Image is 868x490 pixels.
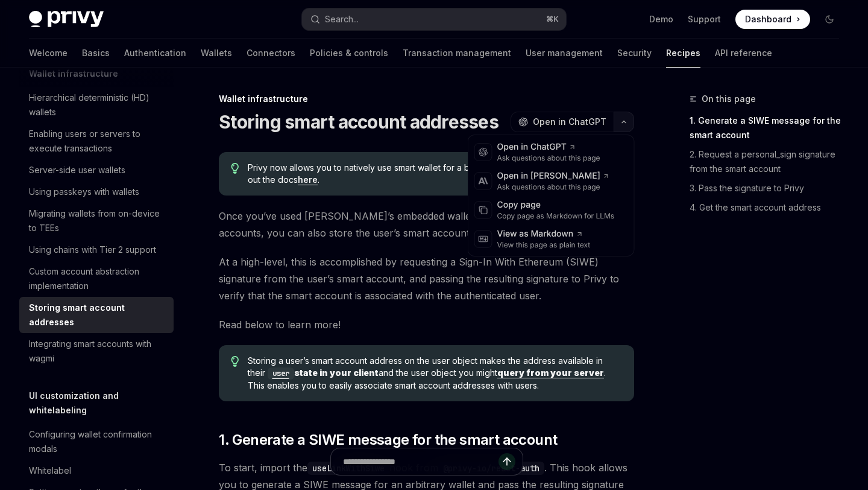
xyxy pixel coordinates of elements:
[702,92,756,106] span: On this page
[343,448,498,475] input: Ask a question...
[497,367,604,378] b: query from your server
[498,453,515,470] button: Send message
[403,39,511,68] a: Transaction management
[124,39,186,68] a: Authentication
[29,337,166,366] div: Integrating smart accounts with wagmi
[310,39,388,68] a: Policies & controls
[29,301,166,329] div: Storing smart account addresses
[497,240,591,250] div: View this page as plain text
[19,460,174,482] a: Whitelabel
[19,203,174,239] a: Migrating wallets from on-device to TEEs
[497,211,615,221] div: Copy page as Markdown for LLMs
[688,13,721,25] a: Support
[690,179,849,198] a: 3. Pass the signature to Privy
[268,367,379,378] b: state in your client
[690,198,849,217] a: 4. Get the smart account address
[29,463,71,478] div: Whitelabel
[219,253,634,304] span: At a high-level, this is accomplished by requesting a Sign-In With Ethereum (SIWE) signature from...
[29,163,125,177] div: Server-side user wallets
[526,39,603,68] a: User management
[29,264,166,293] div: Custom account abstraction implementation
[298,174,318,185] a: here
[219,316,634,333] span: Read below to learn more!
[29,127,166,156] div: Enabling users or servers to execute transactions
[497,153,600,163] div: Ask questions about this page
[19,87,174,123] a: Hierarchical deterministic (HD) wallets
[247,39,295,68] a: Connectors
[29,243,156,257] div: Using chains with Tier 2 support
[546,14,559,24] span: ⌘ K
[19,239,174,261] a: Using chains with Tier 2 support
[497,367,604,378] a: query from your server
[735,10,810,29] a: Dashboard
[690,111,849,145] a: 1. Generate a SIWE message for the smart account
[617,39,652,68] a: Security
[29,91,166,119] div: Hierarchical deterministic (HD) wallets
[29,427,166,456] div: Configuring wallet confirmation modals
[248,162,622,186] span: Privy now allows you to natively use smart wallet for a better developer experience. Check out th...
[219,93,634,105] div: Wallet infrastructure
[19,333,174,369] a: Integrating smart accounts with wagmi
[231,356,239,367] svg: Tip
[497,228,591,240] div: View as Markdown
[231,163,239,174] svg: Tip
[497,199,615,211] div: Copy page
[265,367,379,378] a: userstate in your client
[820,10,839,29] button: Toggle dark mode
[19,181,174,203] a: Using passkeys with wallets
[715,39,772,68] a: API reference
[666,39,700,68] a: Recipes
[82,39,110,68] a: Basics
[19,123,174,159] a: Enabling users or servers to execute transactions
[268,367,294,380] code: user
[511,112,614,132] button: Open in ChatGPT
[19,159,174,181] a: Server-side user wallets
[29,39,68,68] a: Welcome
[497,182,610,192] div: Ask questions about this page
[29,11,104,28] img: dark logo
[219,430,557,450] span: 1. Generate a SIWE message for the smart account
[29,389,174,418] h5: UI customization and whitelabeling
[219,111,498,133] h1: Storing smart account addresses
[497,170,610,182] div: Open in [PERSON_NAME]
[533,116,606,128] span: Open in ChatGPT
[29,206,166,235] div: Migrating wallets from on-device to TEEs
[690,145,849,179] a: 2. Request a personal_sign signature from the smart account
[19,297,174,333] a: Storing smart account addresses
[497,141,600,153] div: Open in ChatGPT
[19,261,174,297] a: Custom account abstraction implementation
[325,12,359,27] div: Search...
[201,39,232,68] a: Wallets
[19,424,174,460] a: Configuring wallet confirmation modals
[302,8,565,30] button: Open search
[745,13,791,25] span: Dashboard
[649,13,673,25] a: Demo
[29,185,139,199] div: Using passkeys with wallets
[248,355,622,392] span: Storing a user’s smart account address on the user object makes the address available in their an...
[219,208,634,241] span: Once you’ve used [PERSON_NAME]’s embedded wallet as a to create smart accounts, you can also stor...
